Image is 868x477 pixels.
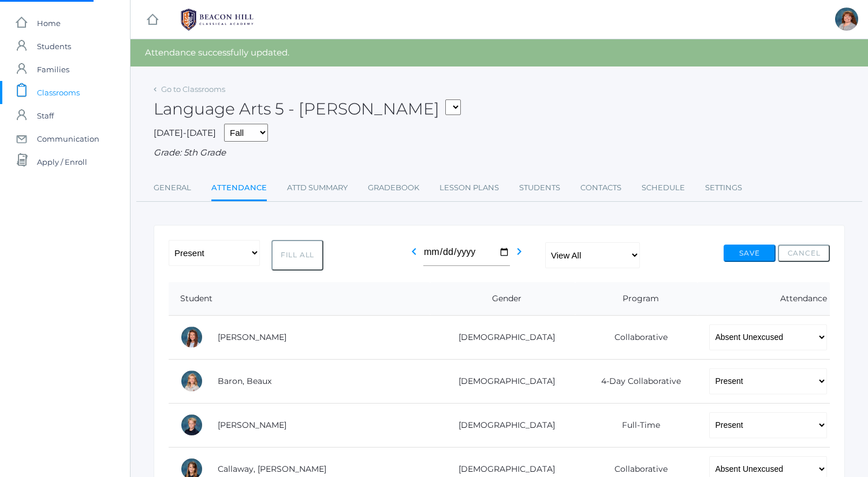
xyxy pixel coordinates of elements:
[154,146,845,160] div: Grade: 5th Grade
[439,176,499,199] a: Lesson Plans
[161,84,225,94] a: Go to Classrooms
[430,403,575,447] td: [DEMOGRAPHIC_DATA]
[519,176,560,199] a: Students
[180,413,203,437] div: Elliot Burke
[835,8,858,31] div: Sarah Bence
[512,250,526,261] a: chevron_right
[169,282,430,316] th: Student
[724,245,776,262] button: Save
[580,176,621,199] a: Contacts
[211,176,267,201] a: Attendance
[287,176,348,199] a: Attd Summary
[407,250,421,261] a: chevron_left
[37,81,80,104] span: Classrooms
[778,245,830,262] button: Cancel
[174,5,260,34] img: 1_BHCALogos-05.png
[575,282,698,316] th: Program
[271,240,323,271] button: Fill All
[698,282,830,316] th: Attendance
[368,176,419,199] a: Gradebook
[575,315,698,359] td: Collaborative
[131,39,868,66] div: Attendance successfully updated.
[575,403,698,447] td: Full-Time
[180,326,203,349] div: Ella Arnold
[218,464,326,474] a: Callaway, [PERSON_NAME]
[37,104,54,127] span: Staff
[180,369,203,393] div: Beaux Baron
[218,376,271,386] a: Baron, Beaux
[430,315,575,359] td: [DEMOGRAPHIC_DATA]
[407,245,421,258] i: chevron_left
[430,359,575,403] td: [DEMOGRAPHIC_DATA]
[218,420,286,430] a: [PERSON_NAME]
[37,35,71,58] span: Students
[37,12,61,35] span: Home
[37,127,99,150] span: Communication
[218,332,286,342] a: [PERSON_NAME]
[642,176,685,199] a: Schedule
[430,282,575,316] th: Gender
[512,245,526,258] i: chevron_right
[37,58,69,81] span: Families
[705,176,742,199] a: Settings
[154,176,191,199] a: General
[575,359,698,403] td: 4-Day Collaborative
[154,100,461,118] h2: Language Arts 5 - [PERSON_NAME]
[37,150,87,173] span: Apply / Enroll
[154,127,216,138] span: [DATE]-[DATE]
